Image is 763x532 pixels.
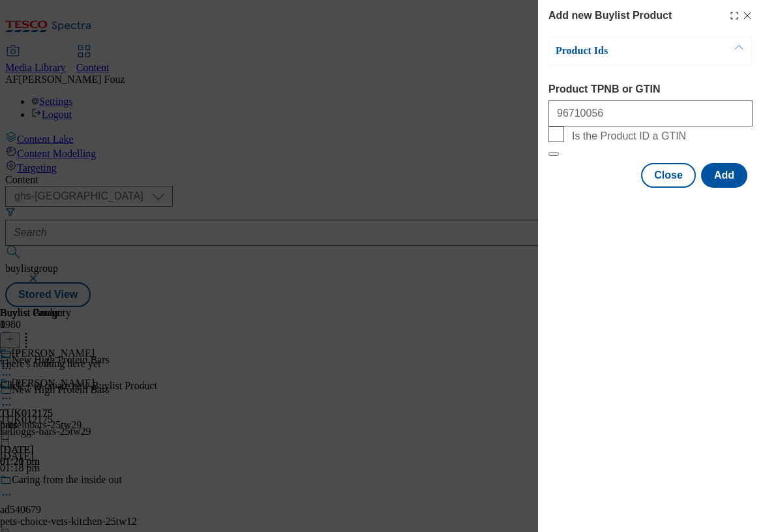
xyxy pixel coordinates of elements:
[548,8,672,23] h4: Add new Buylist Product
[701,163,747,188] button: Add
[641,163,696,188] button: Close
[548,100,753,126] input: Enter 1 or 20 space separated Product TPNB or GTIN
[572,130,686,142] span: Is the Product ID a GTIN
[548,83,753,95] label: Product TPNB or GTIN
[556,44,693,57] p: Product Ids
